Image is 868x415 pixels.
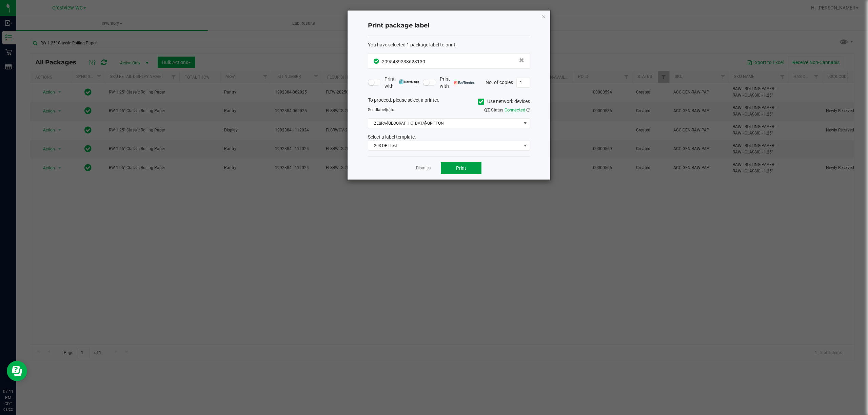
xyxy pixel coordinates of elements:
[384,76,419,90] span: Print with
[368,141,521,150] span: 203 DPI Test
[382,59,425,64] span: 2095489233623130
[368,107,395,112] span: Send to:
[399,79,419,84] img: mark_magic_cybra.png
[368,21,530,30] h4: Print package label
[505,107,525,112] span: Connected
[363,133,535,141] div: Select a label template.
[478,98,530,105] label: Use network devices
[416,165,431,171] a: Dismiss
[368,41,530,48] div: :
[441,162,481,174] button: Print
[374,58,380,65] span: In Sync
[454,81,475,84] img: bartender.png
[368,42,455,47] span: You have selected 1 package label to print
[363,97,535,107] div: To proceed, please select a printer.
[486,79,513,85] span: No. of copies
[377,107,391,112] span: label(s)
[484,107,530,112] span: QZ Status:
[440,76,475,90] span: Print with
[368,119,521,128] span: ZEBRA-[GEOGRAPHIC_DATA]-GRIFFON
[7,361,27,381] iframe: Resource center
[456,165,466,171] span: Print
